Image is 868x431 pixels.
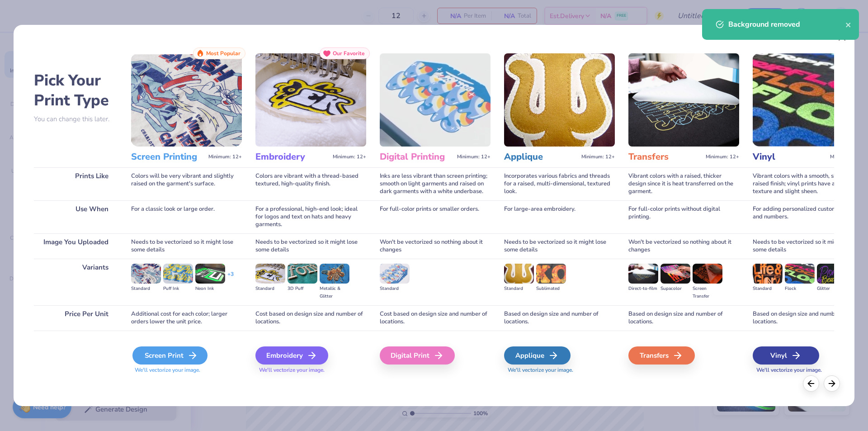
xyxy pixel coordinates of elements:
div: Based on design size and number of locations. [628,305,739,331]
img: Neon Ink [195,264,225,284]
img: Standard [380,264,410,284]
p: You can change this later. [34,115,118,123]
h3: Embroidery [255,151,329,163]
div: Cost based on design size and number of locations. [255,305,366,331]
div: Variants [34,259,118,305]
div: Won't be vectorized so nothing about it changes [380,233,491,259]
div: For full-color prints without digital printing. [628,200,739,233]
img: Standard [255,264,285,284]
img: Transfers [628,53,739,147]
div: Neon Ink [195,285,225,293]
div: Metallic & Glitter [320,285,349,300]
div: Screen Transfer [693,285,722,300]
div: Vibrant colors with a smooth, slightly raised finish; vinyl prints have a consistent texture and ... [753,167,863,200]
div: Puff Ink [163,285,193,293]
span: Minimum: 12+ [830,154,863,160]
span: We'll vectorize your image. [753,366,863,374]
button: close [845,19,852,30]
h3: Applique [504,151,578,163]
img: Standard [753,264,783,284]
div: Based on design size and number of locations. [753,305,863,331]
h3: Screen Printing [131,151,205,163]
div: Vinyl [753,346,819,365]
div: Image You Uploaded [34,233,118,259]
div: Background removed [728,19,845,30]
div: For large-area embroidery. [504,200,615,233]
img: Flock [785,264,815,284]
div: Colors are vibrant with a thread-based textured, high-quality finish. [255,167,366,200]
div: For adding personalized custom names and numbers. [753,200,863,233]
img: Puff Ink [163,264,193,284]
div: Standard [753,285,783,293]
div: Additional cost for each color; larger orders lower the unit price. [131,305,242,331]
span: Minimum: 12+ [706,154,739,160]
div: + 3 [227,270,234,286]
img: Embroidery [255,53,366,147]
img: Sublimated [536,264,566,284]
div: Standard [131,285,161,293]
div: For full-color prints or smaller orders. [380,200,491,233]
span: Minimum: 12+ [457,154,491,160]
div: Needs to be vectorized so it might lose some details [504,233,615,259]
img: Glitter [817,264,847,284]
img: Vinyl [753,53,863,147]
div: Use When [34,200,118,233]
div: Digital Print [380,346,455,365]
h3: Vinyl [753,151,826,163]
span: Most Popular [206,50,241,57]
div: Standard [255,285,285,293]
div: Direct-to-film [628,285,658,293]
div: Needs to be vectorized so it might lose some details [753,233,863,259]
img: Metallic & Glitter [320,264,349,284]
div: Colors will be very vibrant and slightly raised on the garment's surface. [131,167,242,200]
h3: Transfers [628,151,702,163]
div: Price Per Unit [34,305,118,331]
img: Digital Printing [380,53,491,147]
div: Sublimated [536,285,566,293]
div: Screen Print [132,346,208,365]
div: For a professional, high-end look; ideal for logos and text on hats and heavy garments. [255,200,366,233]
div: Needs to be vectorized so it might lose some details [131,233,242,259]
div: Transfers [628,346,695,365]
h2: Pick Your Print Type [34,71,118,110]
span: Minimum: 12+ [208,154,242,160]
img: Screen Transfer [693,264,722,284]
img: Direct-to-film [628,264,658,284]
div: Incorporates various fabrics and threads for a raised, multi-dimensional, textured look. [504,167,615,200]
div: Flock [785,285,815,293]
span: We'll vectorize your image. [504,366,615,374]
img: Screen Printing [131,53,242,147]
span: Our Favorite [333,50,365,57]
div: Applique [504,346,571,365]
img: Standard [131,264,161,284]
div: Standard [380,285,410,293]
div: For a classic look or large order. [131,200,242,233]
div: Prints Like [34,167,118,200]
div: Cost based on design size and number of locations. [380,305,491,331]
div: Supacolor [660,285,690,293]
div: Standard [504,285,534,293]
span: Minimum: 12+ [581,154,615,160]
div: Glitter [817,285,847,293]
img: 3D Puff [288,264,317,284]
div: Vibrant colors with a raised, thicker design since it is heat transferred on the garment. [628,167,739,200]
img: Supacolor [660,264,690,284]
div: Needs to be vectorized so it might lose some details [255,233,366,259]
div: 3D Puff [288,285,317,293]
div: Won't be vectorized so nothing about it changes [628,233,739,259]
div: Based on design size and number of locations. [504,305,615,331]
img: Standard [504,264,534,284]
span: Minimum: 12+ [333,154,366,160]
div: Inks are less vibrant than screen printing; smooth on light garments and raised on dark garments ... [380,167,491,200]
span: We'll vectorize your image. [131,366,242,374]
div: Embroidery [255,346,328,365]
span: We'll vectorize your image. [255,366,366,374]
img: Applique [504,53,615,147]
h3: Digital Printing [380,151,453,163]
